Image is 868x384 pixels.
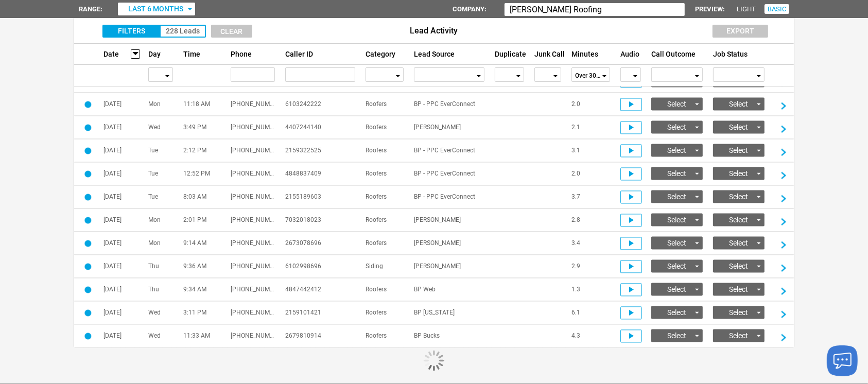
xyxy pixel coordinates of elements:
[98,163,143,186] div: Tuesday, July 1, 2025 12:52:12 PM
[713,214,765,226] button: Select
[566,116,615,139] div: 2.1
[409,302,489,325] div: BP Delaware
[98,116,143,139] div: Wednesday, July 2, 2025 3:49:48 PM
[280,139,360,163] div: 2159322525
[566,186,615,209] div: 3.7
[225,278,280,302] div: [PHONE_NUMBER]
[84,101,92,108] img: is-new-mark.png
[360,139,409,163] div: Roofers
[211,25,252,38] button: clear
[409,116,489,139] div: BP Chester
[178,139,225,163] div: Tuesday, July 1, 2025 2:12:18 PM
[143,325,178,348] div: Wednesday, June 25, 2025 11:33:37 AM
[713,98,765,111] button: Select
[225,44,280,64] div: Phone
[620,191,642,204] div: 2025/07/01/REe586d45e693fdd98af075e7aa3332660.mp3
[102,25,206,38] div: filters
[667,309,686,317] span: Select
[409,93,489,116] div: BP - PPC EverConnect
[409,44,489,64] div: Lead Source
[98,186,143,209] div: Tuesday, July 1, 2025 8:03:25 AM
[98,325,143,348] div: Wednesday, June 25, 2025 11:33:37 AM
[161,26,205,37] div: 228 Leads
[713,329,765,342] button: Select
[667,147,686,155] span: Select
[620,98,642,111] div: 2025/07/07/RE2abd495f78e14a18ef4886164d5edfc0.mp3
[667,286,686,294] span: Select
[84,333,92,340] img: is-new-mark.png
[178,163,225,186] div: Tuesday, July 1, 2025 12:52:12 PM
[566,139,615,163] div: 3.1
[651,260,703,273] button: Select
[225,255,280,278] div: [PHONE_NUMBER]
[409,139,489,163] div: BP - PPC EverConnect
[143,139,178,163] div: Tuesday, July 1, 2025 2:12:18 PM
[178,302,225,325] div: Wednesday, June 25, 2025 3:11:37 PM
[280,93,360,116] div: 6103242222
[729,216,748,224] span: Select
[409,232,489,255] div: BP Montgomery
[178,209,225,232] div: Monday, June 30, 2025 2:01:41 PM
[280,163,360,186] div: 4848837409
[620,75,642,88] div: 2025/07/08/REd4e434572bf1d969d523ccaa7df43838.mp3
[566,93,615,116] div: 2.0
[490,44,529,64] div: Duplicate
[646,44,708,64] div: Call Outcome
[280,302,360,325] div: 2159101421
[667,124,686,132] span: Select
[575,68,601,83] span: Over 30sec
[566,325,615,348] div: 4.3
[566,278,615,302] div: 1.3
[620,237,642,250] div: 2025/06/30/RE55d343d3ae1d6bc0a1dfcb3064a78c3d.mp3
[225,93,280,116] div: [PHONE_NUMBER]
[827,345,858,376] button: Launch chat
[409,255,489,278] div: BP Chester
[98,255,143,278] div: Thursday, June 26, 2025 9:36:33 AM
[667,263,686,271] span: Select
[409,209,489,232] div: BP Chester
[143,186,178,209] div: Tuesday, July 1, 2025 8:03:25 AM
[98,278,143,302] div: Thursday, June 26, 2025 9:34:39 AM
[143,302,178,325] div: Wednesday, June 25, 2025 3:11:37 PM
[505,3,685,16] input: Type Company Name
[360,44,409,64] div: Category
[143,44,178,64] div: Day
[360,232,409,255] div: Roofers
[84,287,92,293] img: is-new-mark.png
[280,255,360,278] div: 6102998696
[360,325,409,348] div: Roofers
[667,170,686,178] span: Select
[178,278,225,302] div: Thursday, June 26, 2025 9:34:39 AM
[566,302,615,325] div: 6.1
[178,93,225,116] div: Monday, July 7, 2025 11:18:27 AM
[84,125,92,131] img: is-new-mark.png
[651,167,703,180] button: Select
[143,116,178,139] div: Wednesday, July 2, 2025 3:49:48 PM
[409,186,489,209] div: BP - PPC EverConnect
[98,232,143,255] div: Monday, June 30, 2025 9:14:39 AM
[729,170,748,178] span: Select
[667,332,686,340] span: Select
[620,284,642,296] div: 2025/06/26/REf19e152f37226d1dda18b9be953a14e3.mp3
[98,44,143,64] div: Date
[98,209,143,232] div: Monday, June 30, 2025 2:01:41 PM
[360,163,409,186] div: Roofers
[651,283,703,296] button: Select
[713,190,765,203] button: Select
[84,171,92,178] img: is-new-mark.png
[178,186,225,209] div: Tuesday, July 1, 2025 8:03:25 AM
[409,325,489,348] div: BP Bucks
[225,186,280,209] div: [PHONE_NUMBER]
[615,44,646,64] div: Audio
[360,93,409,116] div: Roofers
[84,217,92,224] img: is-new-mark.png
[143,163,178,186] div: Tuesday, July 1, 2025 12:52:12 PM
[98,93,143,116] div: Monday, July 7, 2025 11:18:27 AM
[225,209,280,232] div: [PHONE_NUMBER]
[765,4,789,14] div: Basic
[280,116,360,139] div: 4407244140
[84,148,92,154] img: is-new-mark.png
[713,144,765,157] button: Select
[620,121,642,134] div: 2025/07/02/RE3831978146dd2b42d3c33ce74a715ede.mp3
[566,232,615,255] div: 3.4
